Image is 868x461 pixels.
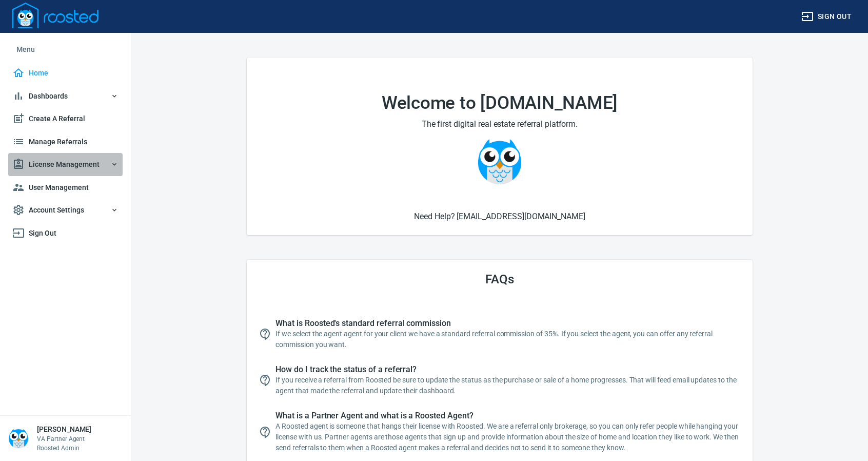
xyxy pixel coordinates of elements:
span: Home [12,67,119,80]
p: VA Partner Agent [37,434,91,444]
a: Create A Referral [8,107,123,130]
span: Manage Referrals [12,136,119,148]
button: Dashboards [8,85,123,108]
span: Account Settings [12,204,119,217]
span: Create A Referral [12,112,119,125]
span: How do I track the status of a referral? [275,364,740,375]
span: Sign out [801,10,852,23]
h1: Welcome to [DOMAIN_NAME] [271,93,728,113]
iframe: Chat [824,415,860,453]
p: A Roosted agent is someone that hangs their license with Roosted. We are a referral only brokerag... [275,421,740,453]
span: What is Roosted's standard referral commission [275,318,740,329]
button: License Management [8,153,123,176]
span: What is a Partner Agent and what is a Roosted Agent? [275,411,740,421]
span: Sign Out [12,227,119,240]
img: Person [8,428,29,449]
p: If you receive a referral from Roosted be sure to update the status as the purchase or sale of a ... [275,375,740,396]
a: Home [8,62,123,85]
img: Owlie [477,139,523,185]
span: Dashboards [12,90,119,103]
a: Manage Referrals [8,130,123,153]
p: If we select the agent agent for your client we have a standard referral commission of 35%. If yo... [275,329,740,350]
span: User Management [12,181,119,194]
p: Roosted Admin [37,444,91,453]
button: Sign out [797,7,856,26]
h6: [PERSON_NAME] [37,424,91,434]
h6: Need Help? [EMAIL_ADDRESS][DOMAIN_NAME] [259,210,740,223]
h2: The first digital real estate referral platform. [271,118,728,130]
a: Sign Out [8,222,123,245]
button: Account Settings [8,199,123,222]
li: Menu [8,37,123,62]
h3: FAQs [259,272,740,286]
span: License Management [12,158,119,171]
a: User Management [8,176,123,199]
img: Logo [12,3,98,28]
